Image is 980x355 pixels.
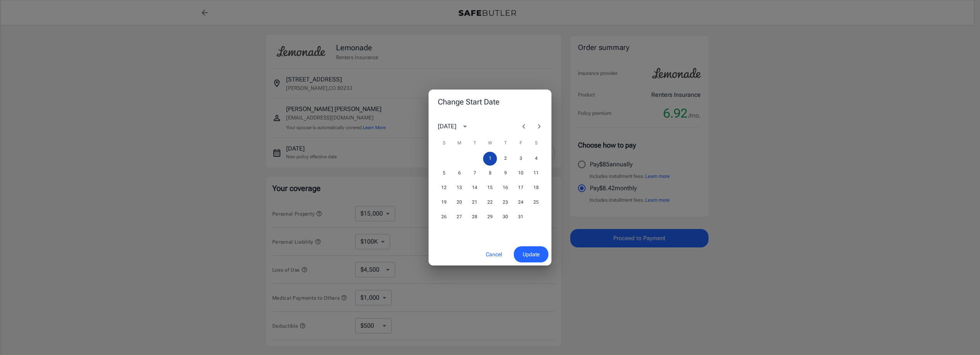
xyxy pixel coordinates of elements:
[514,152,528,166] button: 3
[437,181,451,195] button: 12
[529,136,543,151] span: Saturday
[483,166,497,180] button: 8
[429,90,551,114] h2: Change Start Date
[498,210,512,224] button: 30
[529,152,543,166] button: 4
[452,166,466,180] button: 6
[437,210,451,224] button: 26
[437,136,451,151] span: Sunday
[529,196,543,209] button: 25
[498,136,512,151] span: Thursday
[483,181,497,195] button: 15
[529,166,543,180] button: 11
[452,210,466,224] button: 27
[498,166,512,180] button: 9
[452,181,466,195] button: 13
[459,120,472,133] button: calendar view is open, switch to year view
[514,181,528,195] button: 17
[437,196,451,209] button: 19
[483,196,497,209] button: 22
[468,166,482,180] button: 7
[483,136,497,151] span: Wednesday
[529,181,543,195] button: 18
[531,119,547,134] button: Next month
[514,166,528,180] button: 10
[483,152,497,166] button: 1
[498,181,512,195] button: 16
[468,136,482,151] span: Tuesday
[514,246,548,263] button: Update
[514,196,528,209] button: 24
[516,119,531,134] button: Previous month
[477,246,511,263] button: Cancel
[498,152,512,166] button: 2
[498,196,512,209] button: 23
[514,136,528,151] span: Friday
[437,166,451,180] button: 5
[452,196,466,209] button: 20
[523,250,540,259] span: Update
[468,210,482,224] button: 28
[452,136,466,151] span: Monday
[483,210,497,224] button: 29
[438,122,456,131] div: [DATE]
[514,210,528,224] button: 31
[468,196,482,209] button: 21
[468,181,482,195] button: 14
